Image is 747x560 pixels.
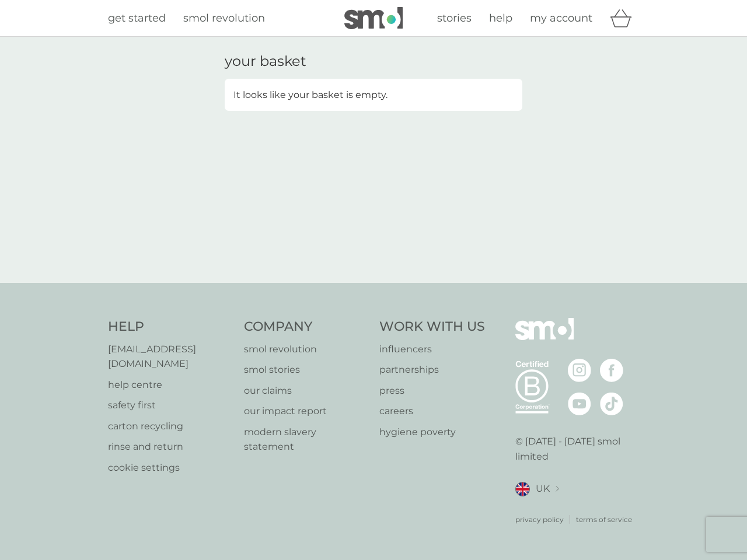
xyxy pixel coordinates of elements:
a: stories [437,10,472,27]
img: smol [515,318,574,358]
a: help [489,10,512,27]
h4: Help [108,318,232,336]
img: visit the smol Instagram page [568,359,591,382]
a: rinse and return [108,439,232,454]
div: basket [610,6,639,30]
span: my account [530,12,592,24]
img: UK flag [515,482,530,496]
span: stories [437,12,472,24]
img: smol [344,7,403,29]
a: partnerships [379,362,485,377]
a: our impact report [244,404,368,419]
span: UK [536,481,550,496]
img: visit the smol Facebook page [600,359,623,382]
a: smol revolution [244,342,368,357]
a: get started [108,10,166,27]
a: safety first [108,398,232,413]
a: carton recycling [108,419,232,434]
span: smol revolution [183,12,265,24]
p: © [DATE] - [DATE] smol limited [515,434,640,464]
a: smol stories [244,362,368,377]
a: [EMAIL_ADDRESS][DOMAIN_NAME] [108,342,232,372]
img: visit the smol Tiktok page [600,392,623,415]
a: help centre [108,377,232,393]
img: select a new location [556,486,559,492]
h3: your basket [225,53,306,70]
a: terms of service [576,514,632,525]
a: privacy policy [515,514,564,525]
h4: Work With Us [379,318,485,336]
a: hygiene poverty [379,425,485,440]
a: careers [379,404,485,419]
img: visit the smol Youtube page [568,392,591,415]
a: smol revolution [183,10,265,27]
a: our claims [244,383,368,398]
a: cookie settings [108,460,232,475]
a: my account [530,10,592,27]
span: help [489,12,512,24]
span: get started [108,12,166,24]
p: It looks like your basket is empty. [233,87,388,103]
a: press [379,383,485,398]
h4: Company [244,318,368,336]
a: modern slavery statement [244,425,368,454]
a: influencers [379,342,485,357]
